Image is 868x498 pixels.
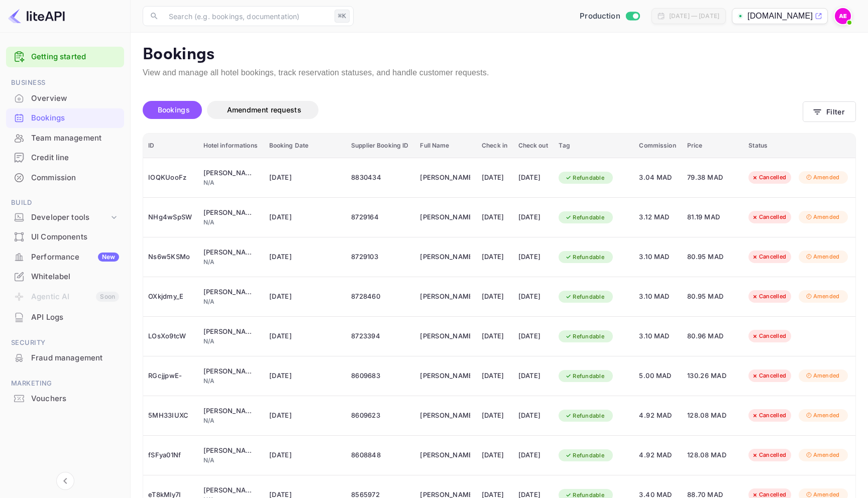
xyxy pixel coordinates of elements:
span: Marketing [6,378,124,389]
div: 8609623 [351,408,410,424]
th: Hotel informations [198,134,264,158]
div: Cancelled [745,369,793,382]
div: Commission [31,172,119,184]
div: [DATE] [482,170,508,186]
span: 3.10 MAD [639,331,677,342]
div: [DATE] [518,209,549,225]
div: UI Components [6,227,124,247]
span: 5.00 MAD [639,370,677,382]
div: Refundable [559,370,611,383]
div: Whitelabel [31,271,119,283]
a: Credit line [6,148,124,167]
div: Trieu Dang Hotel [203,485,254,495]
span: Production [580,11,620,22]
div: Switch to Sandbox mode [576,11,643,22]
div: Whitelabel [6,267,124,287]
div: N/A [203,456,259,465]
div: Achraf Elkhaier [420,209,470,225]
div: Trieu Dang Hotel [203,327,254,337]
div: [DATE] [518,447,549,463]
div: Amended [799,211,846,223]
div: Trieu Dang Hotel [203,208,254,218]
span: 3.10 MAD [639,291,677,302]
div: [DATE] [518,368,549,384]
span: 80.95 MAD [687,252,737,263]
div: Fraud management [6,348,124,368]
div: Credit line [6,148,124,168]
div: ⌘K [335,10,350,23]
th: Check in [477,134,513,158]
span: 3.12 MAD [639,212,677,223]
div: Refundable [559,211,611,224]
div: Developer tools [6,209,124,226]
div: [DATE] [482,447,508,463]
div: N/A [203,178,259,187]
img: achraf Elkhaier [835,8,851,24]
div: 8729164 [351,209,410,225]
span: Business [6,77,124,88]
span: 3.10 MAD [639,252,677,263]
span: [DATE] [269,331,340,342]
span: [DATE] [269,212,340,223]
div: [DATE] [482,328,508,344]
span: 130.26 MAD [687,370,737,382]
div: Vouchers [31,393,119,405]
th: Supplier Booking ID [346,134,415,158]
p: View and manage all hotel bookings, track reservation statuses, and handle customer requests. [143,67,856,79]
div: Trieu Dang Hotel [203,247,254,258]
div: [DATE] [518,408,549,424]
div: Amended [799,409,846,422]
div: RGcjjpwE- [148,368,193,384]
a: Vouchers [6,389,124,408]
span: Amendment requests [227,105,301,114]
div: Commission [6,168,124,188]
div: Cancelled [745,409,793,422]
div: [DATE] [518,249,549,265]
th: Tag [554,134,634,158]
div: Vouchers [6,389,124,409]
div: API Logs [6,308,124,327]
span: 81.19 MAD [687,212,737,223]
span: 128.08 MAD [687,410,737,421]
a: Overview [6,89,124,107]
span: 3.04 MAD [639,172,677,183]
div: 8609683 [351,368,410,384]
div: N/A [203,258,259,267]
div: N/A [203,218,259,227]
div: account-settings tabs [143,101,803,119]
div: 8728460 [351,289,410,305]
div: Ns6w5KSMo [148,249,193,265]
div: Cancelled [745,449,793,461]
div: Cancelled [745,211,793,223]
span: [DATE] [269,172,340,183]
div: Credit line [31,152,119,164]
div: Achraf Elkhaier [420,447,470,463]
div: [DATE] [482,368,508,384]
th: ID [143,134,198,158]
span: [DATE] [269,410,340,421]
th: Full Name [415,134,477,158]
p: Bookings [143,45,856,65]
span: [DATE] [269,291,340,302]
div: New [98,253,119,262]
button: Collapse navigation [56,472,74,490]
div: Cancelled [745,330,793,342]
th: Commission [634,134,682,158]
input: Search (e.g. bookings, documentation) [163,6,331,26]
div: N/A [203,377,259,386]
button: Filter [803,101,856,122]
th: Check out [513,134,554,158]
span: Bookings [158,105,190,114]
div: Overview [6,89,124,108]
div: N/A [203,416,259,425]
div: Getting started [6,47,124,67]
th: Price [682,134,744,158]
div: Cancelled [745,251,793,263]
a: Bookings [6,108,124,127]
div: Team management [31,133,119,144]
div: Achraf Elkhaier [420,328,470,344]
div: Cancelled [745,290,793,303]
div: Bookings [31,112,119,124]
div: Bookings [6,108,124,128]
div: UI Components [31,231,119,243]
